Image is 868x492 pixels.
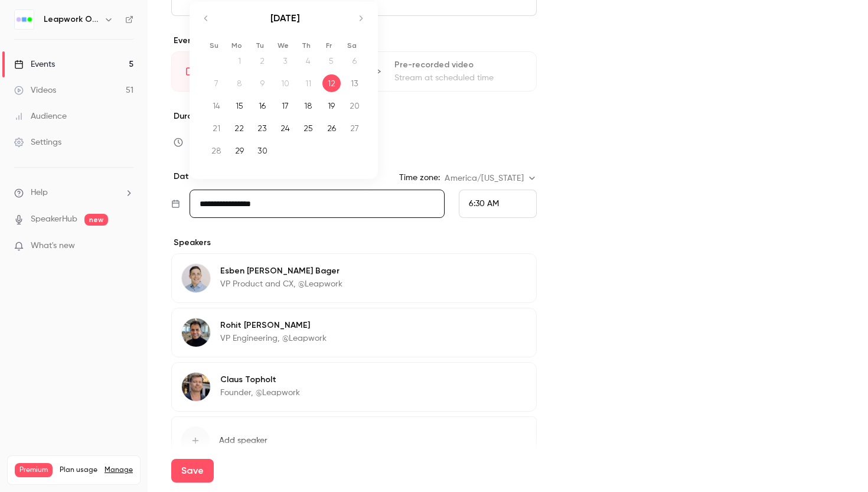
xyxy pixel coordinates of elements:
td: Sunday, September 14, 2025 [205,95,228,117]
span: Help [31,187,48,199]
img: Rohit Raghuvansi [182,318,210,347]
div: 14 [207,97,226,115]
label: Duration [171,110,537,122]
small: Sa [347,41,357,50]
div: Pre-recorded video [394,59,521,71]
div: 21 [207,119,226,137]
p: Founder, @Leapwork [220,387,300,399]
span: Plan usage [60,465,97,475]
div: 23 [253,119,272,137]
div: 20 [345,97,364,115]
div: 30 [253,142,272,159]
td: Not available. Tuesday, September 2, 2025 [251,50,274,72]
td: Not available. Wednesday, September 3, 2025 [274,50,297,72]
div: Videos [14,84,56,96]
div: America/[US_STATE] [445,172,536,184]
iframe: Noticeable Trigger [119,241,133,252]
td: Monday, September 15, 2025 [228,95,251,117]
div: Calendar [190,2,377,174]
td: Not available. Friday, September 5, 2025 [320,50,343,72]
div: LiveGo live at scheduled time [171,51,351,92]
img: Claus Topholt [182,373,210,401]
td: Not available. Sunday, September 7, 2025 [205,72,228,95]
p: Date and time [171,171,233,183]
div: 3 [276,52,295,70]
div: Pre-recorded videoStream at scheduled time [356,51,536,92]
div: 8 [230,74,249,92]
small: Th [302,41,311,50]
td: Not available. Thursday, September 4, 2025 [297,50,320,72]
div: 7 [207,74,226,92]
p: Esben [PERSON_NAME] Bager [220,265,342,277]
div: 26 [322,119,341,137]
div: 25 [299,119,318,137]
span: Premium [15,463,53,477]
td: Selected. Friday, September 12, 2025 [320,72,343,95]
p: Speakers [171,237,537,249]
div: 10 [276,74,295,92]
div: 13 [345,74,364,92]
div: 29 [230,142,249,159]
small: Su [210,41,218,50]
div: Esben Jørgensen BagerEsben [PERSON_NAME] BagerVP Product and CX, @Leapwork [171,253,537,303]
p: VP Product and CX, @Leapwork [220,278,342,290]
span: 6:30 AM [469,200,499,208]
span: new [84,214,108,226]
td: Not available. Thursday, September 11, 2025 [297,72,320,95]
div: 17 [276,97,295,115]
p: Event type [171,35,537,47]
td: Wednesday, September 24, 2025 [274,117,297,139]
span: Add speaker [219,435,267,447]
div: 12 [322,74,341,92]
div: 16 [253,97,272,115]
div: 4 [299,52,318,70]
td: Not available. Monday, September 8, 2025 [228,72,251,95]
td: Tuesday, September 23, 2025 [251,117,274,139]
div: 19 [322,97,341,115]
div: Stream at scheduled time [394,72,521,84]
div: Audience [14,110,67,122]
td: Monday, September 22, 2025 [228,117,251,139]
p: VP Engineering, @Leapwork [220,333,327,344]
div: 1 [230,52,249,70]
div: 2 [253,52,272,70]
td: Sunday, September 28, 2025 [205,139,228,162]
td: Saturday, September 27, 2025 [343,117,366,139]
div: 27 [345,119,364,137]
td: Friday, September 19, 2025 [320,95,343,117]
input: Tue, Feb 17, 2026 [190,190,445,218]
p: Claus Topholt [220,374,300,386]
p: Rohit [PERSON_NAME] [220,320,327,331]
img: Esben Jørgensen Bager [182,264,210,292]
td: Sunday, September 21, 2025 [205,117,228,139]
a: SpeakerHub [31,213,77,226]
td: Saturday, September 20, 2025 [343,95,366,117]
td: Not available. Wednesday, September 10, 2025 [274,72,297,95]
div: 11 [299,74,318,92]
div: 9 [253,74,272,92]
div: 6 [345,52,364,70]
div: Rohit RaghuvansiRohit [PERSON_NAME]VP Engineering, @Leapwork [171,308,537,357]
td: Thursday, September 25, 2025 [297,117,320,139]
td: Tuesday, September 16, 2025 [251,95,274,117]
div: Events [14,58,55,70]
td: Monday, September 29, 2025 [228,139,251,162]
li: help-dropdown-opener [14,187,133,199]
td: Not available. Saturday, September 6, 2025 [343,50,366,72]
div: Claus TopholtClaus TopholtFounder, @Leapwork [171,362,537,412]
small: Tu [256,41,264,50]
td: Not available. Tuesday, September 9, 2025 [251,72,274,95]
td: Not available. Monday, September 1, 2025 [228,50,251,72]
h6: Leapwork Online Event [44,14,99,25]
td: Wednesday, September 17, 2025 [274,95,297,117]
label: Time zone: [399,172,440,184]
small: Mo [231,41,242,50]
div: 5 [322,52,341,70]
div: 15 [230,97,249,115]
small: We [278,41,289,50]
div: 24 [276,119,295,137]
td: Thursday, September 18, 2025 [297,95,320,117]
button: Save [171,459,214,483]
span: What's new [31,240,75,252]
td: Friday, September 26, 2025 [320,117,343,139]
